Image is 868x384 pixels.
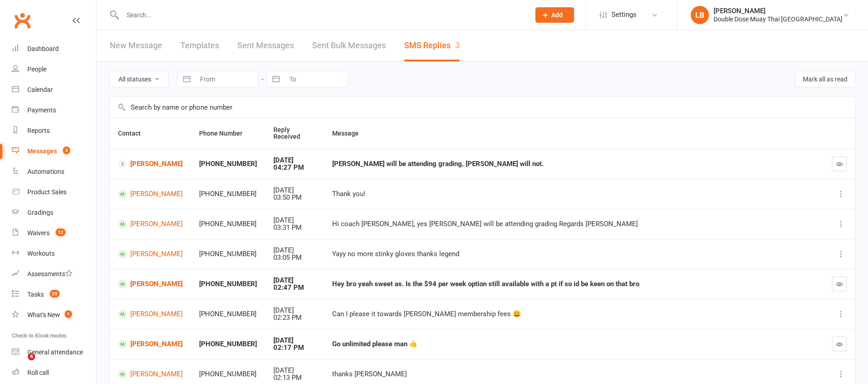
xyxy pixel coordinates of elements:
a: People [12,59,96,80]
span: 3 [63,147,70,154]
div: [PHONE_NUMBER] [199,370,257,378]
div: [PHONE_NUMBER] [199,310,257,318]
div: Hey bro yeah sweet as. Is the $94 per week option still available with a pt if so id be keen on t... [332,280,816,288]
div: Calendar [27,86,53,93]
a: Gradings [12,202,96,223]
div: Can I please it towards [PERSON_NAME] membership fees 😀 [332,310,816,318]
div: [PHONE_NUMBER] [199,340,257,348]
a: Dashboard [12,39,96,59]
a: [PERSON_NAME] [118,310,183,318]
div: Yayy no more stinky gloves thanks legend [332,250,816,258]
a: Product Sales [12,182,96,202]
div: [DATE] [273,307,316,314]
a: Payments [12,100,96,121]
span: 1 [65,310,72,318]
input: Search... [120,9,524,21]
div: 03:50 PM [273,194,316,202]
a: SMS Replies3 [404,30,460,61]
input: To [284,71,348,87]
a: Roll call [12,363,96,383]
input: From [195,71,258,87]
div: [DATE] [273,367,316,374]
input: Search by name or phone number [110,97,855,118]
a: Messages 3 [12,141,96,162]
span: 12 [56,228,66,236]
div: People [27,66,46,73]
a: Calendar [12,80,96,100]
div: [PHONE_NUMBER] [199,190,257,198]
div: 03:05 PM [273,254,316,262]
a: [PERSON_NAME] [118,250,183,258]
div: [DATE] [273,337,316,344]
th: Message [324,118,824,149]
a: Tasks 25 [12,284,96,305]
a: Automations [12,162,96,182]
div: 02:13 PM [273,374,316,382]
div: [PHONE_NUMBER] [199,220,257,228]
th: Contact [110,118,191,149]
div: Workouts [27,250,55,257]
div: Tasks [27,291,44,298]
span: 4 [28,353,35,360]
a: New Message [110,30,162,61]
div: 3 [455,40,460,50]
div: General attendance [27,349,83,356]
div: Dashboard [27,45,59,52]
span: Settings [611,5,637,25]
div: [DATE] [273,217,316,224]
a: Sent Messages [237,30,294,61]
a: Clubworx [11,9,34,32]
div: [PHONE_NUMBER] [199,160,257,168]
a: Reports [12,121,96,141]
div: LB [691,6,709,24]
th: Reply Received [265,118,324,149]
div: Hi coach [PERSON_NAME], yes [PERSON_NAME] will be attending grading Regards [PERSON_NAME] [332,220,816,228]
div: Go unlimited please man 🤙 [332,340,816,348]
div: 04:27 PM [273,164,316,172]
div: [PHONE_NUMBER] [199,280,257,288]
div: [PERSON_NAME] will be attending grading, [PERSON_NAME] will not. [332,160,816,168]
div: thanks [PERSON_NAME] [332,370,816,378]
a: Sent Bulk Messages [312,30,386,61]
div: Gradings [27,209,53,216]
div: Reports [27,127,50,134]
a: General attendance kiosk mode [12,342,96,363]
div: Payments [27,106,56,114]
div: Waivers [27,229,50,237]
a: [PERSON_NAME] [118,160,183,168]
div: 02:47 PM [273,284,316,292]
a: [PERSON_NAME] [118,220,183,228]
a: [PERSON_NAME] [118,370,183,379]
div: 02:23 PM [273,314,316,322]
a: [PERSON_NAME] [118,340,183,349]
div: Product Sales [27,188,67,196]
iframe: Intercom live chat [9,353,31,375]
div: What's New [27,311,60,318]
div: [DATE] [273,247,316,254]
div: [DATE] [273,187,316,194]
a: [PERSON_NAME] [118,280,183,288]
div: Assessments [27,270,72,278]
a: Assessments [12,264,96,284]
div: [PHONE_NUMBER] [199,250,257,258]
a: Templates [180,30,219,61]
div: 03:31 PM [273,224,316,232]
div: [DATE] [273,277,316,284]
a: Workouts [12,243,96,264]
div: Roll call [27,369,49,376]
div: Messages [27,147,57,155]
div: Thank you! [332,190,816,198]
div: [DATE] [273,157,316,164]
span: Add [551,11,563,19]
th: Phone Number [191,118,265,149]
div: Automations [27,168,64,175]
span: 25 [50,290,60,298]
div: Double Dose Muay Thai [GEOGRAPHIC_DATA] [714,15,842,23]
div: 02:17 PM [273,344,316,352]
button: Mark all as read [795,71,855,87]
a: Waivers 12 [12,223,96,243]
button: Add [535,7,574,23]
div: [PERSON_NAME] [714,7,842,15]
a: What's New1 [12,305,96,325]
a: [PERSON_NAME] [118,190,183,198]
